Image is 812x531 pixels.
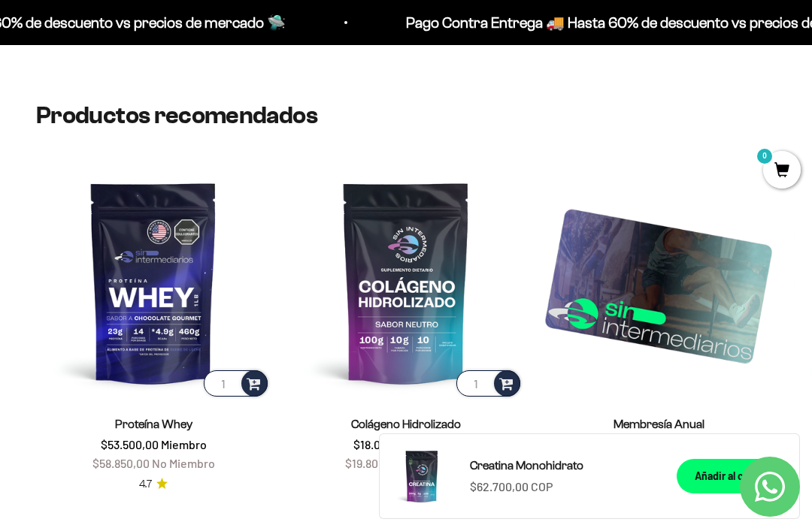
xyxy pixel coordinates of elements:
[115,418,192,430] a: Proteína Whey
[392,446,452,506] img: Creatina Monohidrato
[351,418,461,430] a: Colágeno Hidrolizado
[101,437,159,451] span: $53.500,00
[152,456,215,470] span: No Miembro
[677,459,787,493] button: Añadir al carrito
[695,468,769,484] div: Añadir al carrito
[614,418,704,430] a: Membresía Anual
[470,477,553,496] sale-price: $62.700,00 COP
[541,165,776,400] img: Membresía Anual
[36,165,271,400] img: Proteína Whey
[139,476,168,493] a: 4.74.7 de 5.0 estrellas
[139,476,152,493] span: 4.7
[353,437,411,451] span: $18.000,00
[92,456,150,470] span: $58.850,00
[289,165,523,400] img: Colágeno Hidrolizado
[36,102,317,128] split-lines: Productos recomendados
[763,163,801,180] a: 0
[345,456,401,470] span: $19.800,00
[470,456,659,475] a: Creatina Monohidrato
[756,147,774,165] mark: 0
[161,437,207,451] span: Miembro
